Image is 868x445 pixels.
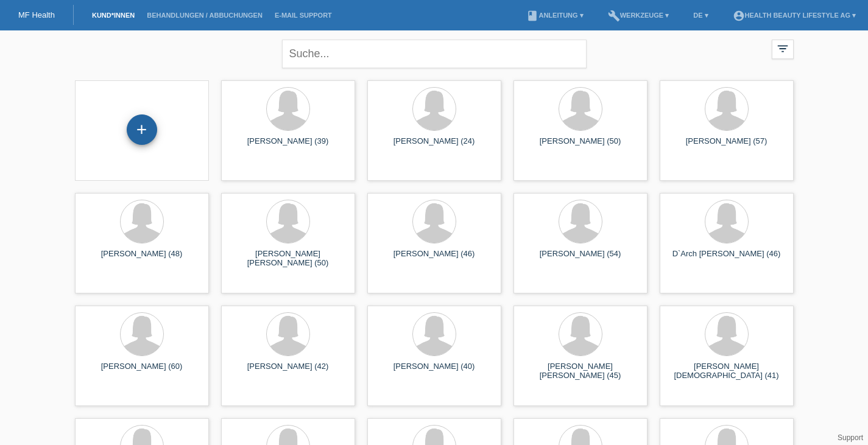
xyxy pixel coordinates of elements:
[520,12,589,19] a: bookAnleitung ▾
[523,136,638,156] div: [PERSON_NAME] (50)
[377,362,492,381] div: [PERSON_NAME] (40)
[86,12,141,19] a: Kund*innen
[526,10,538,22] i: book
[733,10,745,22] i: account_circle
[18,10,55,19] a: MF Health
[838,433,863,442] a: Support
[269,12,338,19] a: E-Mail Support
[231,136,345,156] div: [PERSON_NAME] (39)
[377,136,492,156] div: [PERSON_NAME] (24)
[669,362,784,381] div: [PERSON_NAME][DEMOGRAPHIC_DATA] (41)
[377,249,492,268] div: [PERSON_NAME] (46)
[669,136,784,156] div: [PERSON_NAME] (57)
[727,12,862,19] a: account_circleHealth Beauty Lifestyle AG ▾
[602,12,676,19] a: buildWerkzeuge ▾
[776,42,789,55] i: filter_list
[85,362,199,381] div: [PERSON_NAME] (60)
[231,362,345,381] div: [PERSON_NAME] (42)
[608,10,620,22] i: build
[231,249,345,268] div: [PERSON_NAME] [PERSON_NAME] (50)
[523,362,638,381] div: [PERSON_NAME] [PERSON_NAME] (45)
[523,249,638,268] div: [PERSON_NAME] (54)
[127,119,157,140] div: Kund*in hinzufügen
[85,249,199,268] div: [PERSON_NAME] (48)
[282,40,587,68] input: Suche...
[141,12,269,19] a: Behandlungen / Abbuchungen
[669,249,784,268] div: D`Arch [PERSON_NAME] (46)
[687,12,714,19] a: DE ▾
